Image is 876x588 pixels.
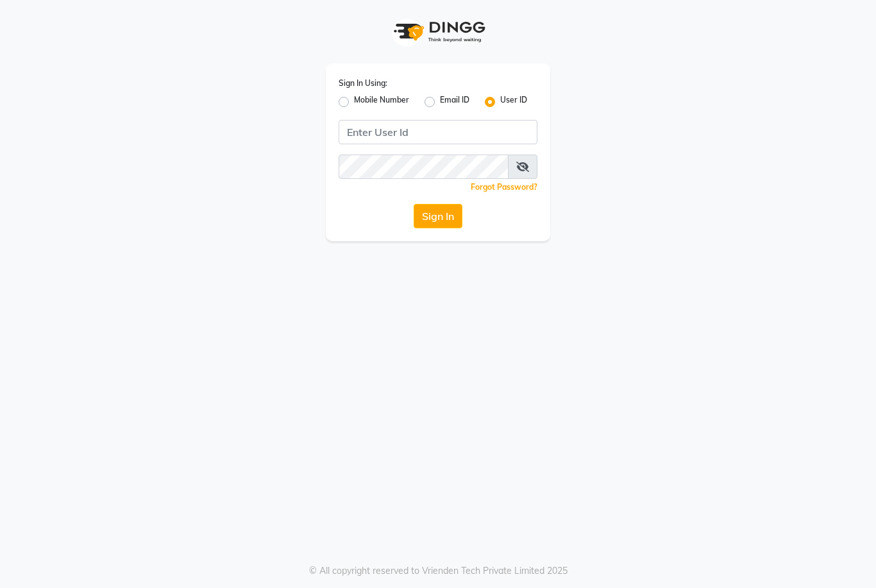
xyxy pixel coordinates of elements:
[500,94,527,110] label: User ID
[339,78,387,89] label: Sign In Using:
[414,204,462,228] button: Sign In
[339,155,509,179] input: Username
[471,182,537,192] a: Forgot Password?
[354,94,409,110] label: Mobile Number
[339,120,537,144] input: Username
[387,13,489,51] img: logo1.svg
[440,94,469,110] label: Email ID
